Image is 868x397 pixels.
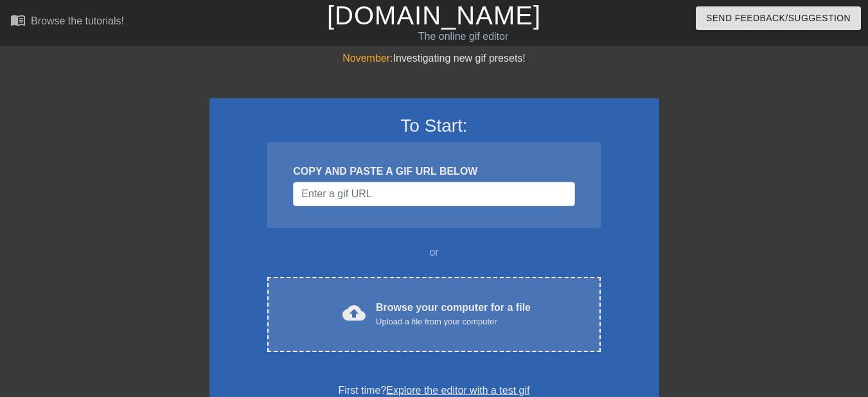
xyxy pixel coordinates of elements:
[293,164,574,179] div: COPY AND PASTE A GIF URL BELOW
[376,315,531,328] div: Upload a file from your computer
[696,6,861,30] button: Send Feedback/Suggestion
[376,300,531,328] div: Browse your computer for a file
[243,245,626,260] div: or
[327,1,541,30] a: [DOMAIN_NAME]
[10,12,124,32] a: Browse the tutorials!
[296,29,630,44] div: The online gif editor
[293,182,574,206] input: Username
[342,53,393,64] span: November:
[209,51,659,66] div: Investigating new gif presets!
[706,10,851,26] span: Send Feedback/Suggestion
[10,12,26,28] span: menu_book
[386,385,529,396] a: Explore the editor with a test gif
[226,115,642,137] h3: To Start:
[31,15,124,26] div: Browse the tutorials!
[342,301,366,324] span: cloud_upload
